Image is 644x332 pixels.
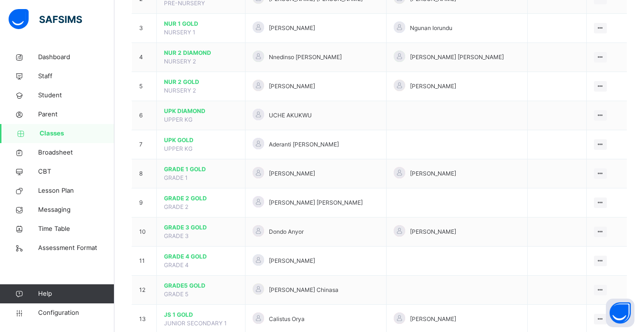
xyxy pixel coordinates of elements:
span: [PERSON_NAME] [269,82,315,91]
span: JUNIOR SECONDARY 1 [164,320,227,327]
span: Student [38,91,114,100]
span: [PERSON_NAME] [269,257,315,265]
span: Lesson Plan [38,186,114,196]
span: GRADE 1 GOLD [164,165,238,174]
td: 6 [132,101,157,130]
span: GRADE 2 GOLD [164,194,238,203]
span: JS 1 GOLD [164,311,238,319]
span: Dondo Anyor [269,228,304,236]
button: Open asap [606,299,634,327]
span: Calistus Orya [269,315,305,323]
span: UPPER KG [164,116,193,123]
span: GRADE 3 [164,232,189,239]
td: 8 [132,159,157,188]
span: Nnedinso [PERSON_NAME] [269,53,342,62]
span: NUR 2 GOLD [164,78,238,86]
span: NURSERY 2 [164,87,196,94]
span: GRADE 2 [164,203,188,210]
span: GRADE 4 GOLD [164,252,238,261]
td: 5 [132,72,157,101]
span: Ngunan Iorundu [410,24,452,32]
span: UCHE AKUKWU [269,111,312,120]
span: [PERSON_NAME] [410,228,456,236]
td: 9 [132,188,157,218]
span: Configuration [38,308,114,318]
span: Parent [38,110,114,119]
td: 11 [132,247,157,276]
span: GRADE 3 GOLD [164,223,238,232]
span: UPPER KG [164,145,193,152]
span: NURSERY 1 [164,29,195,36]
span: UPK GOLD [164,136,238,145]
span: [PERSON_NAME] [PERSON_NAME] [410,53,504,62]
td: 10 [132,218,157,247]
span: NUR 1 GOLD [164,20,238,28]
span: Broadsheet [38,148,114,157]
span: Help [38,289,114,299]
span: [PERSON_NAME] [269,169,315,178]
td: 4 [132,43,157,72]
span: Classes [40,129,114,138]
span: GRADE5 GOLD [164,281,238,290]
span: GRADE 5 [164,290,188,298]
span: Staff [38,72,114,81]
span: [PERSON_NAME] [410,315,456,323]
span: [PERSON_NAME] [269,24,315,32]
span: [PERSON_NAME] [410,82,456,91]
span: GRADE 4 [164,261,189,269]
span: [PERSON_NAME] [410,169,456,178]
span: GRADE 1 [164,174,188,181]
span: [PERSON_NAME] Chinasa [269,286,338,294]
td: 12 [132,276,157,305]
span: CBT [38,167,114,176]
span: Messaging [38,205,114,215]
span: UPK DIAMOND [164,107,238,115]
span: [PERSON_NAME] [PERSON_NAME] [269,198,363,207]
img: safsims [9,9,82,29]
span: NURSERY 2 [164,58,196,65]
td: 7 [132,130,157,159]
span: Assessment Format [38,243,114,253]
td: 3 [132,14,157,43]
span: Dashboard [38,52,114,62]
span: Aderanti [PERSON_NAME] [269,140,339,149]
span: NUR 2 DIAMOND [164,49,238,57]
span: Time Table [38,224,114,234]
